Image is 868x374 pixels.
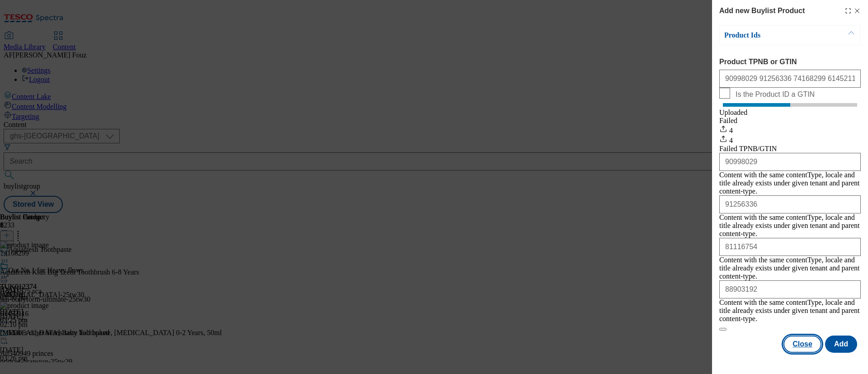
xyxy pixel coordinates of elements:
[719,135,861,145] div: 4
[719,256,861,280] div: Content with the same contentType, locale and title already exists under given tenant and parent ...
[719,125,861,135] div: 4
[736,90,815,99] span: Is the Product ID a GTIN
[719,5,805,16] h4: Add new Buylist Product
[825,336,857,353] button: Add
[719,171,861,195] div: Content with the same contentType, locale and title already exists under given tenant and parent ...
[719,58,861,66] label: Product TPNB or GTIN
[724,31,819,40] p: Product Ids
[719,213,861,238] div: Content with the same contentType, locale and title already exists under given tenant and parent ...
[719,145,861,153] div: Failed TPNB/GTIN
[719,298,861,323] div: Content with the same contentType, locale and title already exists under given tenant and parent ...
[719,109,861,117] div: Uploaded
[719,70,861,88] input: Enter 1 or 20 space separated Product TPNB or GTIN
[719,117,861,125] div: Failed
[783,336,821,353] button: Close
